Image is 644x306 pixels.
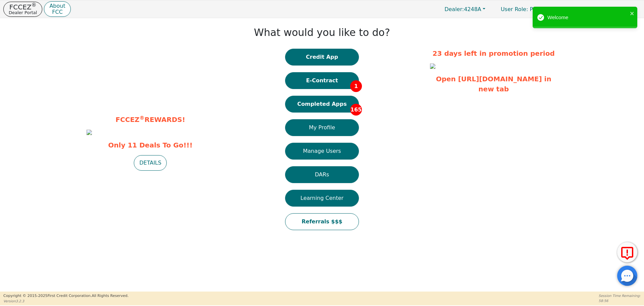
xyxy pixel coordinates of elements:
[599,293,641,298] p: Session Time Remaining:
[285,72,359,89] button: E-Contract1
[49,9,65,15] p: FCC
[437,4,492,14] button: Dealer:4248A
[430,63,435,69] img: b35cfb14-5ce3-4665-8283-13ac81a596e3
[3,299,128,304] p: Version 3.2.3
[9,4,37,10] p: FCCEZ
[501,6,528,12] span: User Role :
[140,115,145,121] sup: ®
[350,80,362,92] span: 1
[436,75,551,93] a: Open [URL][DOMAIN_NAME] in new tab
[599,298,641,303] p: 58:56
[44,1,70,17] button: AboutFCC
[285,96,359,113] button: Completed Apps165
[430,48,557,58] p: 23 days left in promotion period
[285,143,359,160] button: Manage Users
[494,3,557,16] p: Primary
[92,294,128,298] span: All Rights Reserved.
[87,115,214,125] p: FCCEZ REWARDS!
[285,166,359,183] button: DARs
[494,3,557,16] a: User Role: Primary
[3,2,42,17] button: FCCEZ®Dealer Portal
[547,14,628,21] div: Welcome
[444,6,481,12] span: 4248A
[49,3,65,9] p: About
[285,49,359,65] button: Credit App
[444,6,464,12] span: Dealer:
[617,242,637,262] button: Report Error to FCC
[3,293,128,299] p: Copyright © 2015- 2025 First Credit Corporation.
[630,9,635,17] button: close
[350,104,362,116] span: 165
[285,190,359,207] button: Learning Center
[9,10,37,15] p: Dealer Portal
[285,119,359,136] button: My Profile
[87,130,92,135] img: 34c0325a-d0dc-4ec6-addc-a574cd17c1f0
[32,2,37,8] sup: ®
[285,213,359,230] button: Referrals $$$
[254,27,390,39] h1: What would you like to do?
[134,155,167,171] button: DETAILS
[559,4,641,14] button: 4248A:[PERSON_NAME]
[87,140,214,150] span: Only 11 Deals To Go!!!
